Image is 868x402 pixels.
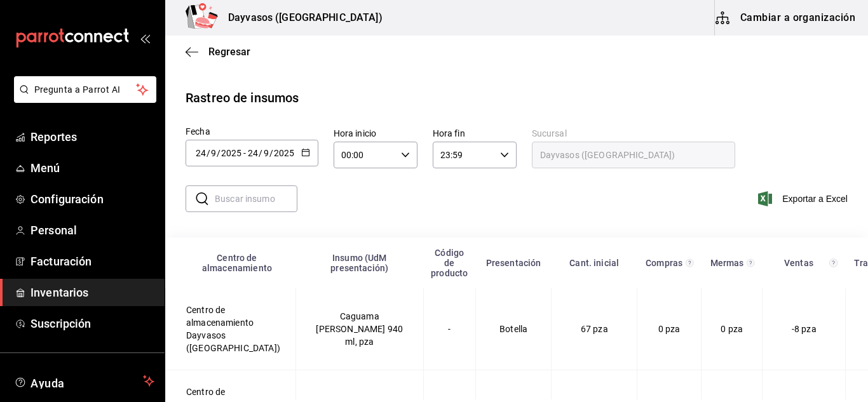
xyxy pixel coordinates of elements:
[14,76,156,103] button: Pregunta a Parrot AI
[259,148,262,158] span: /
[559,258,630,268] div: Cant. inicial
[658,324,681,334] span: 0 pza
[31,373,138,389] span: Ayuda
[303,253,416,273] div: Insumo (UdM presentación)
[31,159,154,177] span: Menú
[34,83,137,97] span: Pregunta a Parrot AI
[581,324,608,334] span: 67 pza
[195,148,207,158] input: Day
[247,148,259,158] input: Day
[645,258,684,268] div: Compras
[31,222,154,239] span: Personal
[31,284,154,301] span: Inventarios
[186,88,299,107] div: Rastreo de insumos
[423,288,475,370] td: -
[207,148,210,158] span: /
[210,148,217,158] input: Month
[186,253,288,273] div: Centro de almacenamiento
[334,129,417,138] label: Hora inicio
[686,258,694,268] svg: Total de presentación del insumo comprado en el rango de fechas seleccionado.
[186,126,210,137] span: Fecha
[747,258,755,268] svg: Total de presentación del insumo mermado en el rango de fechas seleccionado.
[273,148,295,158] input: Year
[792,324,817,334] span: -8 pza
[220,148,242,158] input: Year
[483,258,544,268] div: Presentación
[770,258,827,268] div: Ventas
[31,191,154,208] span: Configuración
[709,258,745,268] div: Mermas
[269,148,273,158] span: /
[218,10,383,25] h3: Dayvasos ([GEOGRAPHIC_DATA])
[475,288,552,370] td: Botella
[186,46,250,58] button: Regresar
[31,315,154,332] span: Suscripción
[829,258,838,268] svg: Total de presentación del insumo vendido en el rango de fechas seleccionado.
[215,186,297,211] input: Buscar insumo
[217,148,220,158] span: /
[243,148,246,158] span: -
[532,129,735,138] label: Sucursal
[295,288,423,370] td: Caguama [PERSON_NAME] 940 ml, pza
[761,191,848,206] button: Exportar a Excel
[140,33,150,43] button: open_drawer_menu
[208,46,250,58] span: Regresar
[9,92,156,105] a: Pregunta a Parrot AI
[721,324,743,334] span: 0 pza
[31,128,154,145] span: Reportes
[431,248,468,278] div: Código de producto
[263,148,269,158] input: Month
[166,288,296,370] td: Centro de almacenamiento Dayvasos ([GEOGRAPHIC_DATA])
[433,129,517,138] label: Hora fin
[31,253,154,270] span: Facturación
